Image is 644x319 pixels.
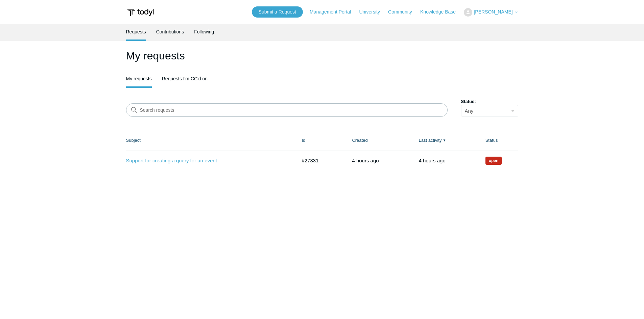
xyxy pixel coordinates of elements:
[194,24,214,39] a: Following
[359,8,386,16] a: University
[474,9,512,15] span: [PERSON_NAME]
[485,157,502,165] span: We are working on a response for you
[295,151,345,171] td: #27331
[464,8,518,17] button: [PERSON_NAME]
[352,158,379,163] time: 08/12/2025, 11:30
[419,138,442,143] a: Last activity▼
[252,6,303,18] a: Submit a Request
[126,6,155,19] img: Todyl Support Center Help Center home page
[352,138,367,143] a: Created
[126,157,287,165] a: Support for creating a query for an event
[461,98,518,105] label: Status:
[156,24,184,39] a: Contributions
[295,130,345,151] th: Id
[419,158,446,163] time: 08/12/2025, 11:30
[126,48,518,64] h1: My requests
[126,130,295,151] th: Subject
[162,71,208,86] a: Requests I'm CC'd on
[126,103,448,117] input: Search requests
[420,8,462,16] a: Knowledge Base
[443,138,446,143] span: ▼
[310,8,358,16] a: Management Portal
[126,24,146,39] a: Requests
[126,71,152,86] a: My requests
[479,130,518,151] th: Status
[388,8,419,16] a: Community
